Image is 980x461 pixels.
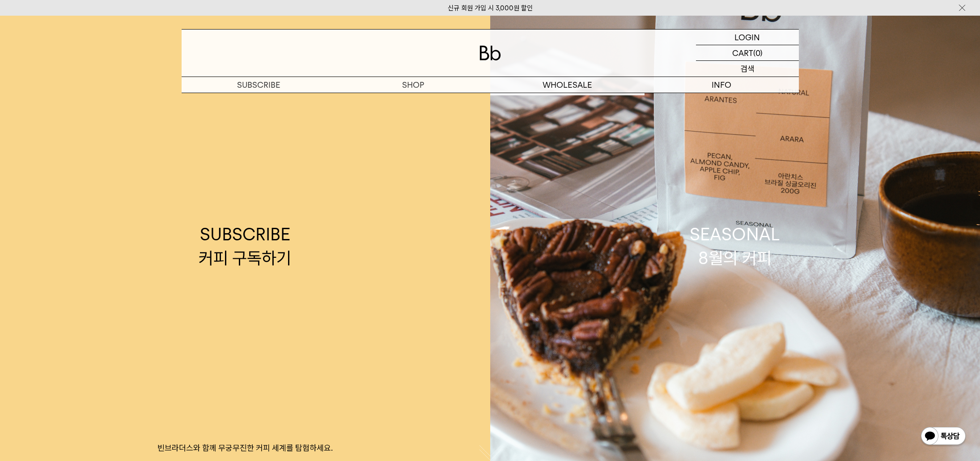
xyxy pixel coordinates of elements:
[690,222,780,270] div: SEASONAL 8월의 커피
[753,45,763,60] p: (0)
[920,426,967,448] img: 카카오톡 채널 1:1 채팅 버튼
[696,45,799,61] a: CART (0)
[740,61,755,77] p: 검색
[645,77,799,93] p: INFO
[696,30,799,45] a: LOGIN
[734,30,760,45] p: LOGIN
[732,45,753,60] p: CART
[182,77,336,93] a: SUBSCRIBE
[490,93,645,108] a: 도매 서비스
[448,4,533,12] a: 신규 회원 가입 시 3,000원 할인
[490,77,645,93] p: WHOLESALE
[336,77,490,93] a: SHOP
[479,46,501,60] img: 로고
[199,222,291,270] div: SUBSCRIBE 커피 구독하기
